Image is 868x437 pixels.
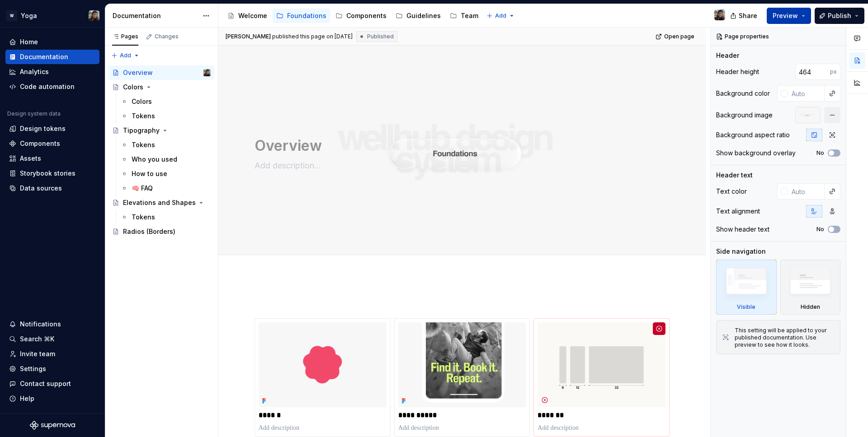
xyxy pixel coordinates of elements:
[726,8,763,24] button: Share
[816,149,824,157] label: No
[20,335,54,344] div: Search ⌘K
[132,184,153,193] div: 🧠 FAQ
[716,207,760,216] div: Text alignment
[117,109,214,123] a: Tokens
[5,65,99,79] a: Analytics
[5,121,99,136] a: Design tokens
[132,213,155,222] div: Tokens
[123,126,160,135] div: Tipography
[5,79,99,94] a: Code automation
[132,140,155,149] div: Tokens
[716,130,790,139] div: Background aspect ratio
[20,154,41,163] div: Assets
[273,9,330,23] a: Foundations
[108,195,214,210] a: Elevations and Shapes
[5,50,99,64] a: Documentation
[108,224,214,239] a: Radios (Borders)
[253,135,668,157] textarea: Overview
[714,9,725,20] img: Larissa Matos
[495,12,506,19] span: Add
[5,332,99,346] button: Search ⌘K
[20,82,75,91] div: Code automation
[7,110,61,117] div: Design system data
[108,65,214,80] a: OverviewLarissa Matos
[108,80,214,94] a: Colors
[155,33,179,40] div: Changes
[446,9,482,23] a: Team
[828,11,851,20] span: Publish
[5,181,99,195] a: Data sources
[20,184,62,193] div: Data sources
[398,322,526,407] img: ca7cb291-eea7-4aab-9ee2-5cde72f59e86.png
[5,317,99,331] button: Notifications
[132,97,152,106] div: Colors
[123,227,175,236] div: Radios (Borders)
[795,64,830,80] input: Auto
[117,210,214,224] a: Tokens
[20,394,34,403] div: Help
[788,183,825,200] input: Auto
[117,152,214,167] a: Who you used
[20,37,38,46] div: Home
[89,10,99,21] img: Larissa Matos
[737,303,755,311] div: Visible
[224,7,482,25] div: Page tree
[117,181,214,195] a: 🧠 FAQ
[226,33,271,40] span: [PERSON_NAME]
[238,11,267,20] div: Welcome
[123,68,153,77] div: Overview
[716,51,739,60] div: Header
[815,8,864,24] button: Publish
[716,260,777,315] div: Visible
[830,68,837,75] p: px
[346,11,387,20] div: Components
[461,11,478,20] div: Team
[716,111,773,120] div: Background image
[739,11,757,20] span: Share
[20,124,66,133] div: Design tokens
[132,155,177,164] div: Who you used
[20,67,49,76] div: Analytics
[5,362,99,376] a: Settings
[20,349,55,358] div: Invite team
[816,226,824,233] label: No
[123,198,196,207] div: Elevations and Shapes
[112,33,138,40] div: Pages
[20,169,75,178] div: Storybook stories
[108,65,214,239] div: Page tree
[123,83,143,92] div: Colors
[5,347,99,361] a: Invite team
[788,85,825,102] input: Auto
[287,11,326,20] div: Foundations
[20,139,60,148] div: Components
[203,69,211,76] img: Larissa Matos
[653,30,698,43] a: Open page
[5,136,99,151] a: Components
[20,52,68,61] div: Documentation
[538,322,665,407] img: f4d3a9d5-1159-47a1-a52f-4faaa3d00520.png
[108,123,214,138] a: Tipography
[113,11,198,20] div: Documentation
[716,247,766,256] div: Side navigation
[20,320,61,329] div: Notifications
[6,10,17,21] div: W
[117,167,214,181] a: How to use
[392,9,444,23] a: Guidelines
[30,421,75,430] a: Supernova Logo
[801,303,820,311] div: Hidden
[272,33,353,40] div: published this page on [DATE]
[767,8,811,24] button: Preview
[716,149,796,158] div: Show background overlay
[332,9,390,23] a: Components
[716,225,769,234] div: Show header text
[117,138,214,152] a: Tokens
[20,364,46,373] div: Settings
[5,151,99,166] a: Assets
[20,379,71,388] div: Contact support
[716,89,770,98] div: Background color
[117,94,214,109] a: Colors
[716,187,747,196] div: Text color
[120,52,131,59] span: Add
[780,260,841,315] div: Hidden
[716,171,753,180] div: Header text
